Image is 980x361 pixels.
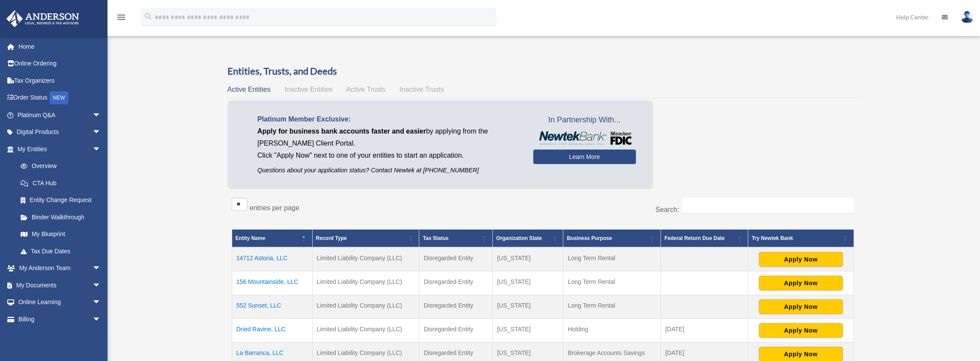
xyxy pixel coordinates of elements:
[12,226,110,243] a: My Blueprint
[492,271,563,295] td: [US_STATE]
[748,230,854,248] th: Try Newtek Bank : Activate to sort
[661,230,748,248] th: Federal Return Due Date: Activate to sort
[92,294,110,311] span: arrow_drop_down
[232,295,312,319] td: 552 Sunset, LLC
[92,106,110,124] span: arrow_drop_down
[567,235,612,241] span: Business Purpose
[752,233,840,243] div: Try Newtek Bank
[312,230,419,248] th: Record Type: Activate to sort
[312,319,419,342] td: Limited Liability Company (LLC)
[759,323,843,338] button: Apply Now
[92,140,110,158] span: arrow_drop_down
[12,243,110,260] a: Tax Due Dates
[92,124,110,141] span: arrow_drop_down
[664,235,725,241] span: Federal Return Due Date
[258,113,520,125] p: Platinum Member Exclusive:
[492,295,563,319] td: [US_STATE]
[661,319,748,342] td: [DATE]
[49,91,68,104] div: NEW
[227,86,270,93] span: Active Entities
[6,38,114,55] a: Home
[563,295,661,319] td: Long Term Rental
[533,149,636,164] a: Learn More
[316,235,347,241] span: Record Type
[12,158,105,175] a: Overview
[92,260,110,277] span: arrow_drop_down
[6,55,114,72] a: Online Ordering
[563,247,661,271] td: Long Term Rental
[92,277,110,294] span: arrow_drop_down
[6,277,114,294] a: My Documentsarrow_drop_down
[496,235,542,241] span: Organization State
[284,86,332,93] span: Inactive Entities
[538,131,632,145] img: NewtekBankLogoSM.png
[236,235,265,241] span: Entity Name
[6,89,114,107] a: Order StatusNEW
[12,192,110,209] a: Entity Change Request
[419,247,493,271] td: Disregarded Entity
[6,260,114,277] a: My Anderson Teamarrow_drop_down
[563,271,661,295] td: Long Term Rental
[116,12,126,22] i: menu
[759,252,843,267] button: Apply Now
[6,311,114,328] a: Billingarrow_drop_down
[12,209,110,226] a: Binder Walkthrough
[258,128,426,135] span: Apply for business bank accounts faster and easier
[6,294,114,311] a: Online Learningarrow_drop_down
[655,206,679,213] label: Search:
[258,165,520,176] p: Questions about your application status? Contact Newtek at [PHONE_NUMBER]
[258,149,520,162] p: Click "Apply Now" next to one of your entities to start an application.
[759,276,843,290] button: Apply Now
[759,299,843,314] button: Apply Now
[258,125,520,149] p: by applying from the [PERSON_NAME] Client Portal.
[346,86,386,93] span: Active Trusts
[12,174,110,192] a: CTA Hub
[144,12,153,21] i: search
[6,106,114,124] a: Platinum Q&Aarrow_drop_down
[232,247,312,271] td: 14712 Astoria, LLC
[116,15,126,22] a: menu
[419,271,493,295] td: Disregarded Entity
[492,230,563,248] th: Organization State: Activate to sort
[563,230,661,248] th: Business Purpose: Activate to sort
[312,247,419,271] td: Limited Liability Company (LLC)
[419,319,493,342] td: Disregarded Entity
[6,140,110,158] a: My Entitiesarrow_drop_down
[492,319,563,342] td: [US_STATE]
[423,235,449,241] span: Tax Status
[419,295,493,319] td: Disregarded Entity
[6,72,114,89] a: Tax Organizers
[232,319,312,342] td: Dried Ravine, LLC
[961,11,974,23] img: User Pic
[533,113,636,127] span: In Partnership With...
[312,295,419,319] td: Limited Liability Company (LLC)
[563,319,661,342] td: Holding
[312,271,419,295] td: Limited Liability Company (LLC)
[419,230,493,248] th: Tax Status: Activate to sort
[92,311,110,328] span: arrow_drop_down
[492,247,563,271] td: [US_STATE]
[399,86,444,93] span: Inactive Trusts
[232,271,312,295] td: 156 Mountainside, LLC
[6,328,114,345] a: Events Calendar
[232,230,312,248] th: Entity Name: Activate to invert sorting
[227,65,858,78] h3: Entities, Trusts, and Deeds
[6,124,114,141] a: Digital Productsarrow_drop_down
[4,10,82,27] img: Anderson Advisors Platinum Portal
[250,204,300,212] label: entries per page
